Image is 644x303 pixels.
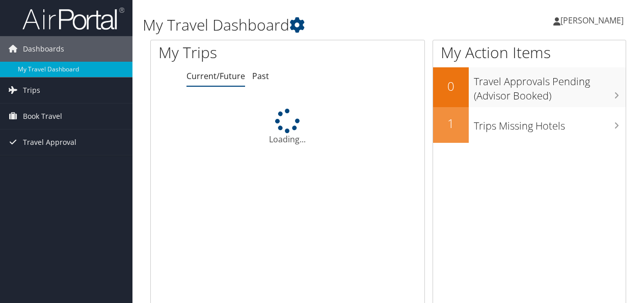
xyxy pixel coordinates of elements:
a: Current/Future [186,70,245,82]
h1: My Trips [158,42,303,63]
img: airportal-logo.png [22,7,124,31]
a: Past [252,70,269,82]
span: Dashboards [23,36,64,62]
h1: My Travel Dashboard [143,14,470,36]
a: [PERSON_NAME] [553,5,634,36]
span: Travel Approval [23,130,76,155]
span: [PERSON_NAME] [560,15,624,26]
h3: Trips Missing Hotels [474,114,626,133]
span: Trips [23,78,40,103]
a: 1Trips Missing Hotels [433,107,626,143]
h2: 0 [433,78,469,95]
span: Book Travel [23,104,62,129]
h1: My Action Items [433,42,626,63]
h3: Travel Approvals Pending (Advisor Booked) [474,69,626,103]
h2: 1 [433,115,469,132]
a: 0Travel Approvals Pending (Advisor Booked) [433,67,626,107]
div: Loading... [151,109,424,145]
